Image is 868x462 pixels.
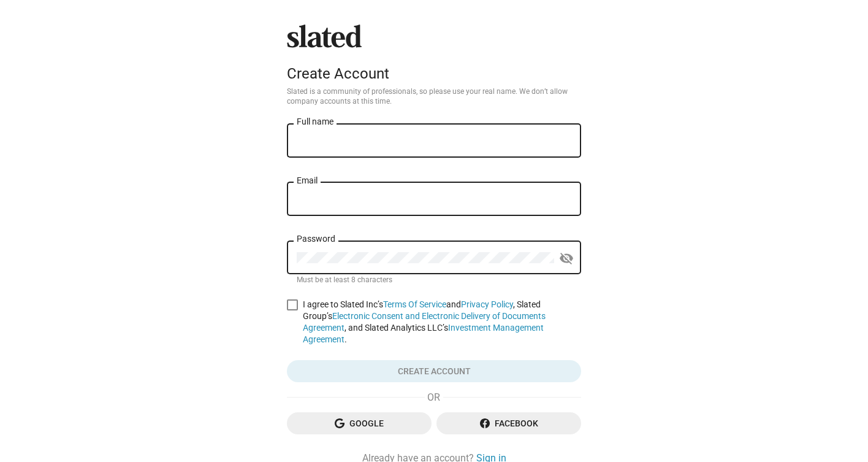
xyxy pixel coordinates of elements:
span: Facebook [446,412,571,434]
a: Electronic Consent and Electronic Delivery of Documents Agreement [303,311,546,333]
button: Facebook [436,412,581,434]
p: Slated is a community of professionals, so please use your real name. We don’t allow company acco... [287,87,581,107]
button: Show password [554,246,579,271]
sl-branding: Create Account [287,25,581,87]
span: Google [297,412,422,434]
mat-hint: Must be at least 8 characters [297,275,392,285]
div: Create Account [287,65,581,82]
mat-icon: visibility_off [559,249,574,268]
a: Privacy Policy [461,299,513,309]
a: Terms Of Service [383,299,446,309]
button: Google [287,412,432,434]
span: I agree to Slated Inc’s and , Slated Group’s , and Slated Analytics LLC’s . [303,299,581,345]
